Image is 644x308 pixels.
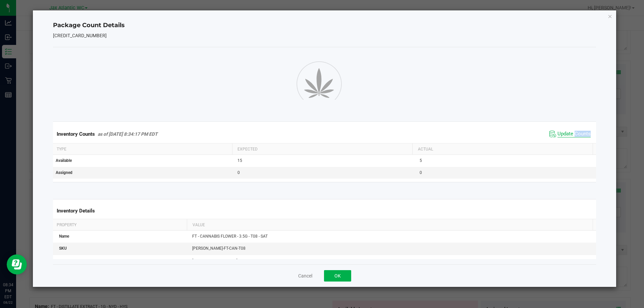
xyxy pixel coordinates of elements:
span: Package ID [59,258,79,263]
span: Expected [237,147,258,151]
span: 5 [420,158,422,163]
h4: Package Count Details [53,21,596,30]
span: 15 [237,158,242,163]
span: Inventory Details [57,208,95,214]
span: Property [57,223,76,227]
button: Cancel [298,272,312,279]
span: Update Counts [557,131,591,137]
span: 0 [420,170,422,175]
span: Value [193,223,205,227]
span: [CREDIT_CARD_NUMBER] [192,258,237,263]
span: Available [56,158,72,163]
span: FT - CANNABIS FLOWER - 3.5G - T08 - SAT [192,234,268,239]
span: Inventory Counts [57,131,95,137]
span: Actual [418,147,433,151]
span: [PERSON_NAME]-FT-CAN-T08 [192,246,246,251]
span: Assigned [56,170,72,175]
span: as of [DATE] 8:34:17 PM EDT [98,131,158,137]
iframe: Resource center [7,254,27,274]
span: Type [57,147,66,151]
h5: [CREDIT_CARD_NUMBER] [53,33,596,38]
span: Name [59,234,69,239]
button: Close [608,12,612,20]
span: 0 [237,170,240,175]
button: OK [324,270,351,282]
span: SKU [59,246,67,251]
